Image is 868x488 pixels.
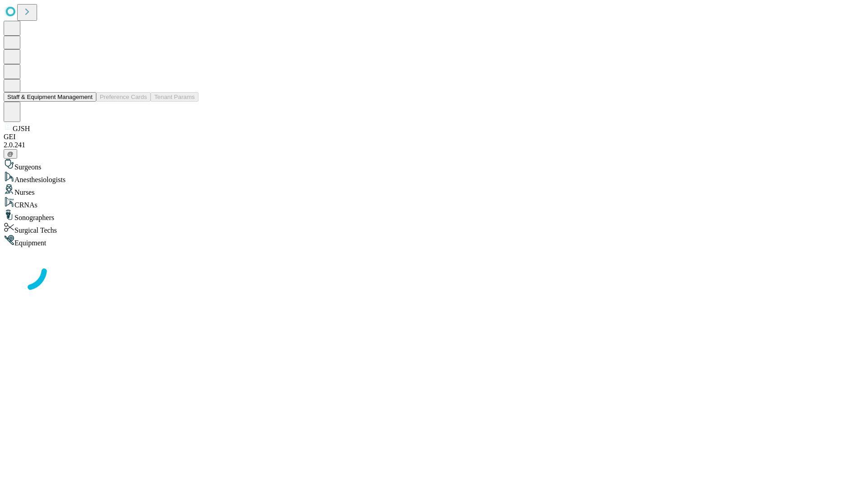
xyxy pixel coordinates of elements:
[4,222,864,235] div: Surgical Techs
[151,92,198,102] button: Tenant Params
[4,159,864,171] div: Surgeons
[4,197,864,209] div: CRNAs
[96,92,151,102] button: Preference Cards
[4,92,96,102] button: Staff & Equipment Management
[4,133,864,141] div: GEI
[13,125,30,132] span: GJSH
[4,141,864,149] div: 2.0.241
[4,184,864,197] div: Nurses
[4,171,864,184] div: Anesthesiologists
[4,209,864,222] div: Sonographers
[4,235,864,247] div: Equipment
[4,149,17,159] button: @
[7,150,14,157] span: @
